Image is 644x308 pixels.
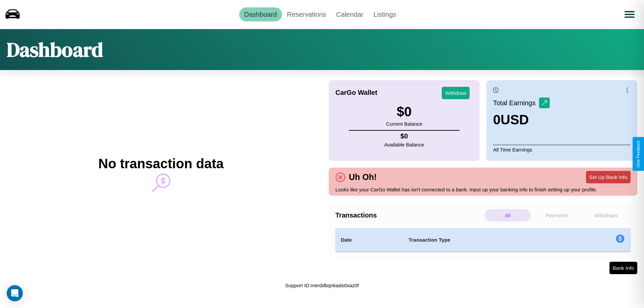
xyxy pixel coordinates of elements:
[384,140,424,149] p: Available Balance
[586,171,631,183] button: Set Up Bank Info
[335,228,631,252] table: simple table
[620,5,639,24] button: Open menu
[335,89,377,97] h4: CarGo Wallet
[493,97,539,109] p: Total Earnings
[368,7,401,21] a: Listings
[335,185,631,194] p: Looks like your CarGo Wallet has isn't connected to a bank. Input up your banking info to finish ...
[534,209,580,222] p: Payments
[335,211,483,219] h4: Transactions
[345,172,380,182] h4: Uh Oh!
[442,87,470,99] button: Withdraw
[282,7,331,21] a: Reservations
[485,209,531,222] p: All
[7,285,23,301] div: Open Intercom Messenger
[386,104,422,119] h3: $ 0
[7,36,103,63] h1: Dashboard
[636,140,641,168] div: Give Feedback
[384,132,424,140] h4: $ 0
[386,119,422,128] p: Current Balance
[98,156,223,171] h2: No transaction data
[493,145,631,154] p: All Time Earnings
[409,236,561,244] h4: Transaction Type
[583,209,629,222] p: Withdraws
[493,112,550,127] h3: 0 USD
[239,7,282,21] a: Dashboard
[331,7,368,21] a: Calendar
[341,236,398,244] h4: Date
[609,262,637,274] button: Bank Info
[285,281,359,290] p: Support ID: merddbqnkads0xaz0f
